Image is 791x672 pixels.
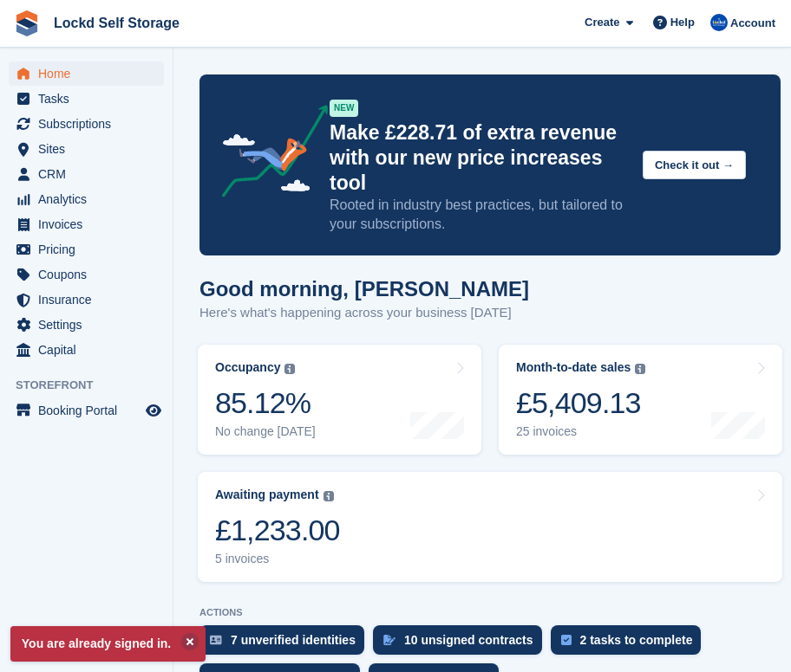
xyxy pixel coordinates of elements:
[499,345,782,455] a: Month-to-date sales £5,409.13 25 invoices
[38,237,142,262] span: Pricing
[585,14,619,31] span: Create
[38,61,142,86] span: Home
[9,187,164,211] a: menu
[284,364,295,374] img: icon-info-grey-7440780725fd019a000dd9b08b2336e03edf1995a4989e88bcd33f0948082b44.svg
[9,338,164,362] a: menu
[215,424,316,439] div: No change [DATE]
[38,112,142,136] span: Subscriptions
[516,424,645,439] div: 25 invoices
[14,10,40,36] img: stora-icon-8386f47178a22dfd0bd8f6a31ec36ba5ce8667c1dd55bd0f319d3a0aa187defe.svg
[9,262,164,287] a: menu
[38,137,142,161] span: Sites
[215,360,280,375] div: Occupancy
[38,212,142,236] span: Invoices
[38,398,142,423] span: Booking Portal
[516,360,631,375] div: Month-to-date sales
[215,552,340,566] div: 5 invoices
[561,635,572,645] img: task-75834270c22a3079a89374b754ae025e5fb1db73e45f91037f5363f120a921f8.svg
[9,288,164,312] a: menu
[330,196,629,234] p: Rooted in industry best practices, but tailored to your subscriptions.
[38,87,142,111] span: Tasks
[10,626,206,662] p: You are already signed in.
[215,488,319,502] div: Awaiting payment
[373,625,551,663] a: 10 unsigned contracts
[38,262,142,287] span: Coupons
[324,491,334,501] img: icon-info-grey-7440780725fd019a000dd9b08b2336e03edf1995a4989e88bcd33f0948082b44.svg
[16,377,173,394] span: Storefront
[383,635,395,645] img: contract_signature_icon-13c848040528278c33f63329250d36e43548de30e8caae1d1a13099fd9432cc5.svg
[215,385,316,421] div: 85.12%
[330,120,629,196] p: Make £228.71 of extra revenue with our new price increases tool
[643,151,746,179] button: Check it out →
[635,364,645,374] img: icon-info-grey-7440780725fd019a000dd9b08b2336e03edf1995a4989e88bcd33f0948082b44.svg
[404,633,533,647] div: 10 unsigned contracts
[580,633,693,647] div: 2 tasks to complete
[143,400,164,421] a: Preview store
[9,212,164,236] a: menu
[710,14,728,31] img: Jonny Bleach
[730,15,775,32] span: Account
[38,338,142,362] span: Capital
[199,625,373,663] a: 7 unverified identities
[198,472,782,582] a: Awaiting payment £1,233.00 5 invoices
[551,625,710,663] a: 2 tasks to complete
[9,87,164,111] a: menu
[231,633,356,647] div: 7 unverified identities
[38,313,142,337] span: Settings
[9,112,164,136] a: menu
[38,288,142,312] span: Insurance
[199,607,781,618] p: ACTIONS
[215,513,340,548] div: £1,233.00
[47,9,186,37] a: Lockd Self Storage
[516,385,645,421] div: £5,409.13
[199,303,529,323] p: Here's what's happening across your business [DATE]
[330,100,358,117] div: NEW
[9,162,164,186] a: menu
[199,277,529,300] h1: Good morning, [PERSON_NAME]
[38,187,142,211] span: Analytics
[9,237,164,262] a: menu
[9,137,164,161] a: menu
[9,313,164,337] a: menu
[670,14,695,31] span: Help
[198,345,481,455] a: Occupancy 85.12% No change [DATE]
[210,635,222,645] img: verify_identity-adf6edd0f0f0b5bbfe63781bf79b02c33cf7c696d77639b501bdc392416b5a36.svg
[207,105,329,204] img: price-adjustments-announcement-icon-8257ccfd72463d97f412b2fc003d46551f7dbcb40ab6d574587a9cd5c0d94...
[9,61,164,86] a: menu
[38,162,142,186] span: CRM
[9,398,164,423] a: menu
